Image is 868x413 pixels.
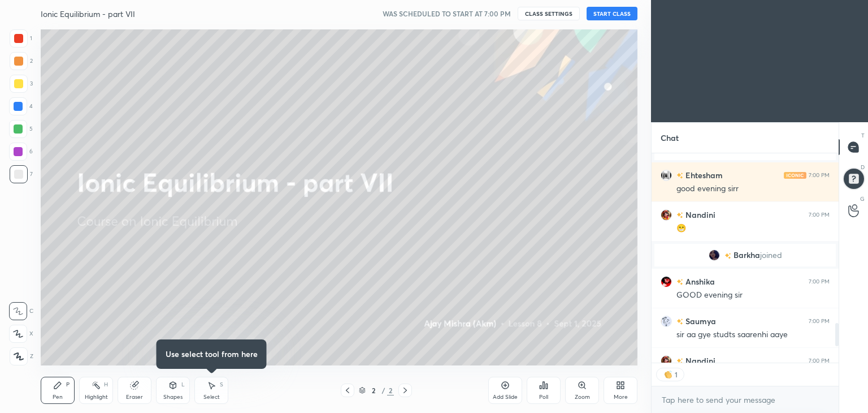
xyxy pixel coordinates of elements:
div: 1 [674,370,678,379]
h6: Nandini [683,355,715,367]
p: D [861,163,865,171]
div: 2 [10,52,33,70]
img: no-rating-badge.077c3623.svg [676,173,683,179]
div: More [614,394,628,400]
div: Pen [53,394,63,400]
div: Z [10,347,33,365]
p: G [860,195,865,203]
div: 2 [387,385,394,395]
div: sir aa gye studts saarenhi aaye [676,329,830,341]
div: 2 [368,387,379,394]
div: Poll [539,394,548,400]
span: Barkha [734,251,760,260]
img: 25a94367645245f19d08f9ebd3bc0170.jpg [661,316,672,327]
div: Zoom [575,394,590,400]
div: 4 [9,97,33,115]
div: grid [652,153,839,363]
button: CLASS SETTINGS [518,7,580,20]
div: 6 [9,143,33,161]
img: clapping_hands.png [662,369,674,380]
img: no-rating-badge.077c3623.svg [676,358,683,364]
h4: Use select tool from here [166,349,258,360]
p: Chat [652,123,688,153]
div: good evening sirr [676,183,830,195]
p: T [861,131,865,140]
img: no-rating-badge.077c3623.svg [676,212,683,218]
div: X [9,325,33,343]
img: iconic-light.a09c19a4.png [784,172,806,179]
h6: Nandini [683,209,715,221]
div: 7:00 PM [809,212,830,218]
div: 7 [10,165,33,183]
img: no-rating-badge.077c3623.svg [676,279,683,285]
button: START CLASS [587,7,637,20]
img: 315a98c1396747bbaa7721ceec17a01c.jpg [661,355,672,367]
div: / [381,387,385,394]
img: no-rating-badge.077c3623.svg [676,319,683,325]
div: S [220,382,223,388]
img: 5db6ea12f49f4445a2931b5d89f6e492.jpg [661,276,672,287]
div: C [9,302,33,320]
div: Shapes [163,394,183,400]
div: 1 [10,29,32,48]
img: no-rating-badge.077c3623.svg [724,253,731,259]
div: 😁 [676,223,830,234]
img: 7df218fae8634fd5ae3a8dd64672541c.jpg [661,170,672,181]
div: Highlight [85,394,108,400]
div: P [66,382,70,388]
div: 7:00 PM [809,278,830,285]
div: Eraser [126,394,143,400]
h6: Anshika [683,276,715,287]
h5: WAS SCHEDULED TO START AT 7:00 PM [383,8,511,19]
div: L [181,382,185,388]
div: 5 [9,120,33,138]
img: a630c39236b24faa827ea86536d3ea32.jpg [709,249,720,261]
h6: Saumya [683,315,716,327]
h4: Ionic Equilibrium - part VII [41,8,135,19]
img: 315a98c1396747bbaa7721ceec17a01c.jpg [661,209,672,221]
div: Select [203,394,220,400]
span: joined [760,251,782,260]
h6: Ehtesham [683,169,723,181]
div: Add Slide [493,394,518,400]
div: 3 [10,75,33,93]
div: 7:00 PM [809,318,830,325]
div: 7:00 PM [809,358,830,364]
div: H [104,382,108,388]
div: 7:00 PM [809,172,830,179]
div: GOOD evening sir [676,290,830,301]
